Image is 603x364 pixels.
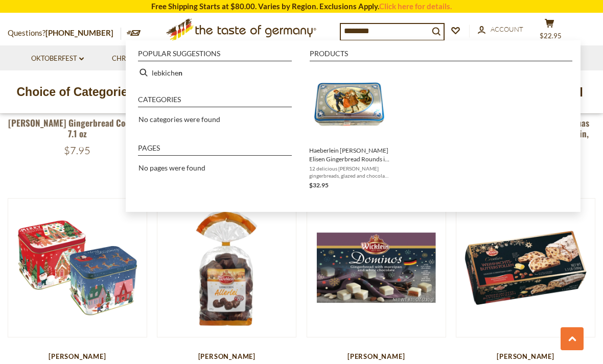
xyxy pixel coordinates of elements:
[8,199,147,337] img: Windel Musical Christmas Tin (assorted chocolates), 2 designs, 4.9 oz
[309,146,389,163] span: Haeberlein [PERSON_NAME] Elisen Gingerbread Rounds in Nostalgic Silver-Grey Gift Tin Case, 5.3 oz
[31,53,84,64] a: Oktoberfest
[138,50,292,61] li: Popular suggestions
[8,27,121,40] p: Questions?
[112,53,199,64] a: Christmas - PRE-ORDER
[178,67,182,79] b: n
[456,352,595,360] div: [PERSON_NAME]
[540,32,562,40] span: $22.95
[491,25,523,33] span: Account
[379,2,452,11] a: Click here for details.
[310,50,572,61] li: Products
[157,199,296,337] img: Wicklein Lebkuchen Allerlei mit Dunkler Schokolade, 300 grams
[45,28,113,37] a: [PHONE_NUMBER]
[138,96,292,107] li: Categories
[8,116,146,140] a: [PERSON_NAME] Gingerbread Cookies, 7.1 oz
[138,144,292,156] li: Pages
[138,163,205,172] span: No pages were found
[64,144,90,157] span: $7.95
[134,63,296,82] li: lebkichen
[8,352,147,360] div: [PERSON_NAME]
[534,18,565,44] button: $22.95
[307,352,446,360] div: [PERSON_NAME]
[309,165,389,179] span: 12 delicious [PERSON_NAME] gingerbreads, glazed and chocolate covered, in this silver-orange, evo...
[138,115,220,124] span: No categories were found
[456,199,595,337] img: Wicklein Nurnberger Deluxe Butter Stollen in Gift Box, 17.6 oz
[309,67,389,190] a: Haeberlein [PERSON_NAME] Elisen Gingerbread Rounds in Nostalgic Silver-Grey Gift Tin Case, 5.3 oz...
[309,181,329,189] span: $32.95
[157,352,296,360] div: [PERSON_NAME]
[307,199,446,337] img: Wicklein Nuernberg White Chocolate Domino Steine in Gift Pack, 8.11 oz
[305,63,393,195] li: Haeberlein Metzger Elisen Gingerbread Rounds in Nostalgic Silver-Grey Gift Tin Case, 5.3 oz
[126,40,581,212] div: Instant Search Results
[478,24,523,35] a: Account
